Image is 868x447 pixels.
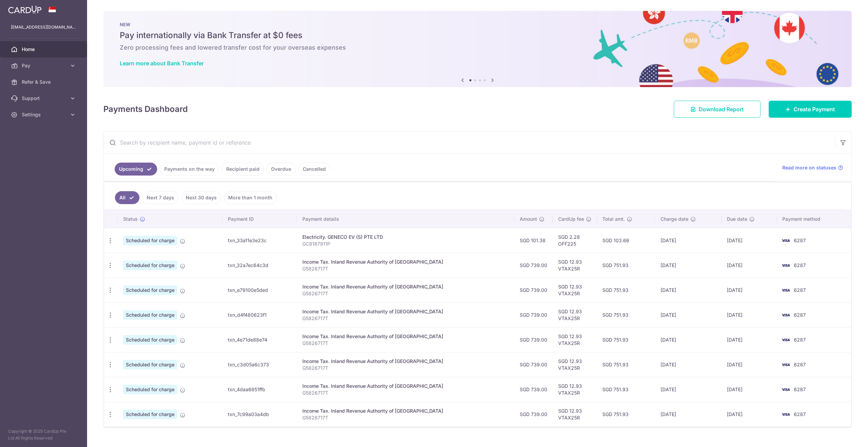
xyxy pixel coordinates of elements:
[104,132,835,153] input: Search by recipient name, payment id or reference
[302,259,509,265] div: Income Tax. Inland Revenue Authority of [GEOGRAPHIC_DATA]
[655,278,721,302] td: [DATE]
[514,377,553,402] td: SGD 739.00
[779,336,792,344] img: Bank Card
[302,408,509,414] div: Income Tax. Inland Revenue Authority of [GEOGRAPHIC_DATA]
[794,287,806,293] span: 6287
[597,327,655,352] td: SGD 751.93
[115,191,139,204] a: All
[721,302,777,327] td: [DATE]
[721,402,777,427] td: [DATE]
[224,191,277,204] a: More than 1 month
[779,261,792,269] img: Bank Card
[794,411,806,417] span: 6287
[302,241,509,247] p: GC8187911P
[222,402,297,427] td: txn_7c99a03a4db
[302,340,509,347] p: G5826717T
[222,302,297,327] td: txn_d4f480623f1
[123,410,177,419] span: Scheduled for charge
[142,191,179,204] a: Next 7 days
[302,234,509,241] div: Electricity. GENECO EV (S) PTE LTD
[120,22,835,27] p: NEW
[222,352,297,377] td: txn_c3d05a6c373
[597,228,655,253] td: SGD 103.66
[22,95,67,102] span: Support
[721,377,777,402] td: [DATE]
[302,365,509,371] p: G5826717T
[558,216,584,222] span: CardUp fee
[553,352,597,377] td: SGD 12.93 VTAX25R
[514,253,553,278] td: SGD 739.00
[302,414,509,421] p: G5826717T
[222,163,264,176] a: Recipient paid
[514,228,553,253] td: SGD 101.38
[302,290,509,297] p: G5826717T
[181,191,221,204] a: Next 30 days
[782,164,843,171] a: Read more on statuses
[222,228,297,253] td: txn_33a11e3e23c
[22,46,67,53] span: Home
[553,302,597,327] td: SGD 12.93 VTAX25R
[514,278,553,302] td: SGD 739.00
[120,60,204,67] a: Learn more about Bank Transfer
[553,377,597,402] td: SGD 12.93 VTAX25R
[222,210,297,228] th: Payment ID
[120,30,835,41] h5: Pay internationally via Bank Transfer at $0 fees
[302,265,509,272] p: G5826717T
[123,261,177,270] span: Scheduled for charge
[302,390,509,396] p: G5826717T
[721,228,777,253] td: [DATE]
[553,327,597,352] td: SGD 12.93 VTAX25R
[721,327,777,352] td: [DATE]
[661,216,688,222] span: Charge date
[123,285,177,295] span: Scheduled for charge
[302,383,509,390] div: Income Tax. Inland Revenue Authority of [GEOGRAPHIC_DATA]
[777,210,851,228] th: Payment method
[721,253,777,278] td: [DATE]
[655,327,721,352] td: [DATE]
[597,402,655,427] td: SGD 751.93
[123,360,177,369] span: Scheduled for charge
[103,103,188,115] h4: Payments Dashboard
[520,216,537,222] span: Amount
[794,262,806,268] span: 6287
[597,278,655,302] td: SGD 751.93
[597,377,655,402] td: SGD 751.93
[8,5,41,14] img: CardUp
[298,163,330,176] a: Cancelled
[22,79,67,85] span: Refer & Save
[779,385,792,394] img: Bank Card
[655,352,721,377] td: [DATE]
[655,377,721,402] td: [DATE]
[222,377,297,402] td: txn_4daa6851ffb
[674,101,761,118] a: Download Report
[514,302,553,327] td: SGD 739.00
[769,101,852,118] a: Create Payment
[779,286,792,294] img: Bank Card
[779,236,792,245] img: Bank Card
[11,24,76,31] p: [EMAIL_ADDRESS][DOMAIN_NAME]
[222,253,297,278] td: txn_32a7ec64c3d
[123,216,138,222] span: Status
[267,163,296,176] a: Overdue
[794,312,806,318] span: 6287
[597,302,655,327] td: SGD 751.93
[727,216,747,222] span: Due date
[602,216,625,222] span: Total amt.
[160,163,219,176] a: Payments on the way
[655,228,721,253] td: [DATE]
[655,302,721,327] td: [DATE]
[302,283,509,290] div: Income Tax. Inland Revenue Authority of [GEOGRAPHIC_DATA]
[779,410,792,418] img: Bank Card
[597,352,655,377] td: SGD 751.93
[302,308,509,315] div: Income Tax. Inland Revenue Authority of [GEOGRAPHIC_DATA]
[553,253,597,278] td: SGD 12.93 VTAX25R
[553,278,597,302] td: SGD 12.93 VTAX25R
[782,164,836,171] span: Read more on statuses
[123,236,177,245] span: Scheduled for charge
[120,44,835,52] h6: Zero processing fees and lowered transfer cost for your overseas expenses
[514,402,553,427] td: SGD 739.00
[123,385,177,394] span: Scheduled for charge
[779,311,792,319] img: Bank Card
[721,352,777,377] td: [DATE]
[297,210,514,228] th: Payment details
